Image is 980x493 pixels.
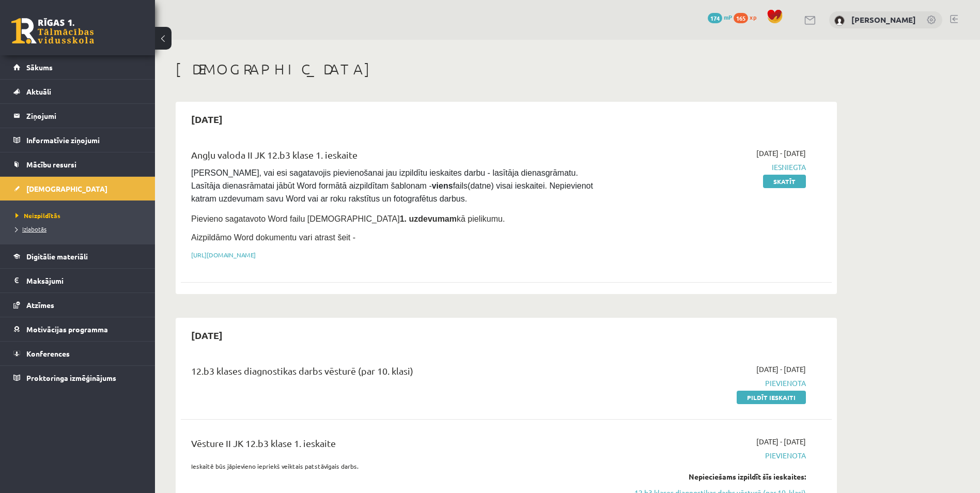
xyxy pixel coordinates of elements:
[26,87,51,96] span: Aktuāli
[724,13,732,21] span: mP
[13,366,142,390] a: Proktoringa izmēģinājums
[176,60,837,78] h1: [DEMOGRAPHIC_DATA]
[191,364,596,383] div: 12.b3 klases diagnostikas darbs vēsturē (par 10. klasi)
[611,471,806,482] div: Nepieciešams izpildīt šīs ieskaites:
[13,244,142,268] a: Digitālie materiāli
[191,214,505,223] span: Pievieno sagatavoto Word failu [DEMOGRAPHIC_DATA] kā pielikumu.
[432,181,453,190] strong: viens
[26,349,70,358] span: Konferences
[15,211,145,220] a: Neizpildītās
[400,214,457,223] strong: 1. uzdevumam
[26,160,76,169] span: Mācību resursi
[13,152,142,176] a: Mācību resursi
[13,269,142,292] a: Maksājumi
[15,224,145,234] a: Izlabotās
[834,16,845,26] img: Inga Revina
[26,63,53,72] span: Sākums
[191,461,596,471] p: Ieskaitē būs jāpievieno iepriekš veiktais patstāvīgais darbs.
[708,13,732,21] a: 174 mP
[15,211,60,220] span: Neizpildītās
[191,233,355,242] span: Aizpildāmo Word dokumentu vari atrast šeit -
[191,168,595,203] span: [PERSON_NAME], vai esi sagatavojis pievienošanai jau izpildītu ieskaites darbu - lasītāja dienasg...
[737,391,806,404] a: Pildīt ieskaiti
[13,128,142,152] a: Informatīvie ziņojumi
[13,293,142,317] a: Atzīmes
[191,436,596,455] div: Vēsture II JK 12.b3 klase 1. ieskaite
[851,14,916,25] a: [PERSON_NAME]
[611,162,806,173] span: Iesniegta
[26,300,54,310] span: Atzīmes
[181,323,233,347] h2: [DATE]
[13,104,142,128] a: Ziņojumi
[26,373,116,382] span: Proktoringa izmēģinājums
[734,13,761,21] a: 165 xp
[611,450,806,461] span: Pievienota
[26,184,107,193] span: [DEMOGRAPHIC_DATA]
[26,325,108,334] span: Motivācijas programma
[13,177,142,201] a: [DEMOGRAPHIC_DATA]
[191,251,256,259] a: [URL][DOMAIN_NAME]
[756,148,806,159] span: [DATE] - [DATE]
[13,80,142,103] a: Aktuāli
[763,175,806,188] a: Skatīt
[708,13,722,23] span: 174
[191,148,596,167] div: Angļu valoda II JK 12.b3 klase 1. ieskaite
[11,18,94,44] a: Rīgas 1. Tālmācības vidusskola
[750,13,756,21] span: xp
[611,378,806,389] span: Pievienota
[13,55,142,79] a: Sākums
[756,436,806,447] span: [DATE] - [DATE]
[15,225,46,233] span: Izlabotās
[26,252,88,261] span: Digitālie materiāli
[13,342,142,365] a: Konferences
[734,13,748,23] span: 165
[26,269,142,292] legend: Maksājumi
[181,107,233,131] h2: [DATE]
[756,364,806,375] span: [DATE] - [DATE]
[13,317,142,341] a: Motivācijas programma
[26,104,142,128] legend: Ziņojumi
[26,128,142,152] legend: Informatīvie ziņojumi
